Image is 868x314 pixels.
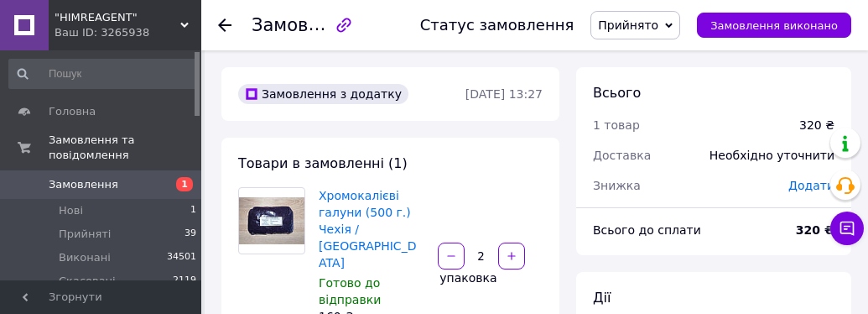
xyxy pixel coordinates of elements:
[252,15,364,35] span: Замовлення
[465,87,543,101] time: [DATE] 13:27
[420,17,574,34] div: Статус замовлення
[799,117,834,133] div: 320 ₴
[185,227,196,242] span: 39
[238,155,408,171] span: Товари в замовленні (1)
[49,133,201,163] span: Замовлення та повідомлення
[593,179,641,192] span: Знижка
[593,290,611,306] span: Дії
[8,59,198,89] input: Пошук
[697,13,851,38] button: Замовлення виконано
[796,223,834,237] b: 320 ₴
[218,17,231,34] div: Повернутися назад
[59,250,111,265] span: Виконані
[238,84,408,104] div: Замовлення з додатку
[598,18,658,32] span: Прийнято
[593,85,641,101] span: Всього
[55,25,201,40] div: Ваш ID: 3265938
[59,274,116,289] span: Скасовані
[176,177,193,191] span: 1
[59,203,83,218] span: Нові
[593,149,651,162] span: Доставка
[699,137,845,174] div: Необхідно уточнити
[167,250,196,265] span: 34501
[436,270,499,286] div: упаковка
[49,177,118,192] span: Замовлення
[239,197,304,244] img: Хромокалієві галуни (500 г.) Чехія / Технічні
[319,276,381,306] span: Готово до відправки
[49,104,96,119] span: Головна
[593,223,701,237] span: Всього до сплати
[190,203,196,218] span: 1
[59,227,111,242] span: Прийняті
[788,179,834,192] span: Додати
[55,10,180,25] span: "HIMREAGENT"
[710,19,838,32] span: Замовлення виконано
[830,212,864,245] button: Чат з покупцем
[593,118,640,132] span: 1 товар
[173,274,196,289] span: 2119
[319,189,416,270] a: Хромокалієві галуни (500 г.) Чехія / [GEOGRAPHIC_DATA]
